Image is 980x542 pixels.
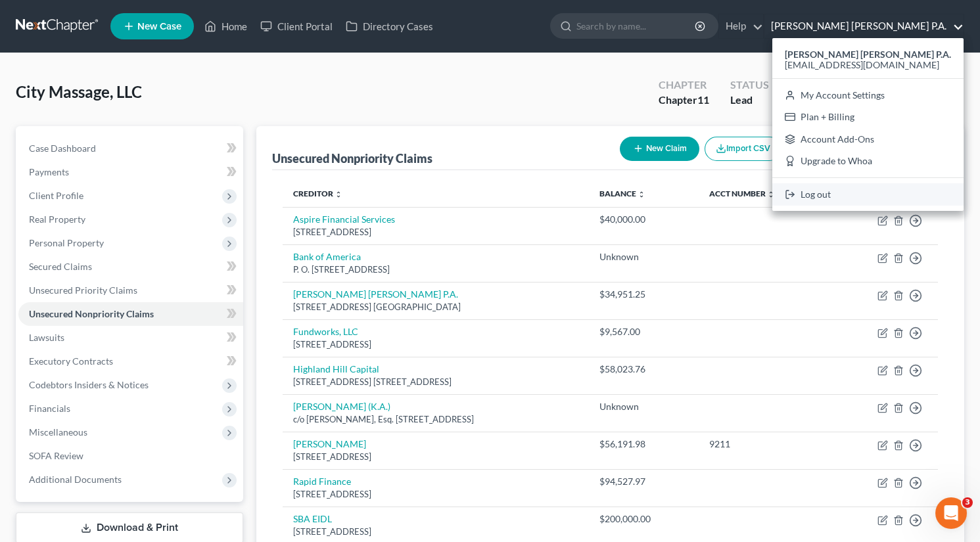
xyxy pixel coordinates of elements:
[293,288,458,300] a: [PERSON_NAME] [PERSON_NAME] P.A.
[772,150,964,173] a: Upgrade to Whoa
[709,189,775,198] a: Acct Number unfold_more
[293,326,358,337] a: Fundworks, LLC
[659,93,709,108] div: Chapter
[293,189,342,198] a: Creditor unfold_more
[772,106,964,128] a: Plan + Billing
[18,350,243,373] a: Executory Contracts
[18,326,243,350] a: Lawsuits
[18,137,243,160] a: Case Dashboard
[18,302,243,326] a: Unsecured Nonpriority Claims
[785,49,951,60] strong: [PERSON_NAME] [PERSON_NAME] P.A.
[599,363,688,376] div: $58,023.76
[599,325,688,338] div: $9,567.00
[772,38,964,211] div: [PERSON_NAME] [PERSON_NAME] P.A.
[293,226,578,238] div: [STREET_ADDRESS]
[272,150,432,166] div: Unsecured Nonpriority Claims
[29,166,69,177] span: Payments
[730,78,769,93] div: Status
[599,288,688,301] div: $34,951.25
[599,512,688,526] div: $200,000.00
[772,84,964,106] a: My Account Settings
[29,284,137,296] span: Unsecured Priority Claims
[29,355,113,367] span: Executory Contracts
[935,497,967,529] iframe: Intercom live chat
[659,78,709,93] div: Chapter
[293,451,578,463] div: [STREET_ADDRESS]
[293,214,395,225] a: Aspire Financial Services
[730,93,769,108] div: Lead
[29,308,154,319] span: Unsecured Nonpriority Claims
[293,513,332,524] a: SBA EIDL
[29,403,70,414] span: Financials
[293,401,390,412] a: [PERSON_NAME] (K.A.)
[29,379,149,390] span: Codebtors Insiders & Notices
[18,160,243,184] a: Payments
[18,279,243,302] a: Unsecured Priority Claims
[293,526,578,538] div: [STREET_ADDRESS]
[16,82,142,101] span: City Massage, LLC
[254,14,339,38] a: Client Portal
[293,363,379,374] a: Highland Hill Capital
[29,214,85,225] span: Real Property
[293,338,578,351] div: [STREET_ADDRESS]
[599,438,688,451] div: $56,191.98
[576,14,697,38] input: Search by name...
[29,450,83,461] span: SOFA Review
[335,191,342,198] i: unfold_more
[29,261,92,272] span: Secured Claims
[293,413,578,426] div: c/o [PERSON_NAME], Esq. [STREET_ADDRESS]
[962,497,973,508] span: 3
[293,263,578,276] div: P. O. [STREET_ADDRESS]
[29,332,64,343] span: Lawsuits
[293,251,361,262] a: Bank of America
[772,183,964,206] a: Log out
[697,93,709,106] span: 11
[29,474,122,485] span: Additional Documents
[599,400,688,413] div: Unknown
[620,137,699,161] button: New Claim
[705,137,782,161] button: Import CSV
[599,250,688,263] div: Unknown
[293,301,578,313] div: [STREET_ADDRESS] [GEOGRAPHIC_DATA]
[599,189,645,198] a: Balance unfold_more
[293,376,578,388] div: [STREET_ADDRESS] [STREET_ADDRESS]
[339,14,440,38] a: Directory Cases
[599,475,688,488] div: $94,527.97
[785,59,939,70] span: [EMAIL_ADDRESS][DOMAIN_NAME]
[137,22,181,32] span: New Case
[709,438,820,451] div: 9211
[772,128,964,150] a: Account Add-Ons
[764,14,964,38] a: [PERSON_NAME] [PERSON_NAME] P.A.
[198,14,254,38] a: Home
[638,191,645,198] i: unfold_more
[719,14,763,38] a: Help
[29,190,83,201] span: Client Profile
[29,237,104,248] span: Personal Property
[29,143,96,154] span: Case Dashboard
[29,426,87,438] span: Miscellaneous
[18,255,243,279] a: Secured Claims
[18,444,243,468] a: SOFA Review
[293,476,351,487] a: Rapid Finance
[767,191,775,198] i: unfold_more
[293,438,366,449] a: [PERSON_NAME]
[599,213,688,226] div: $40,000.00
[293,488,578,501] div: [STREET_ADDRESS]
